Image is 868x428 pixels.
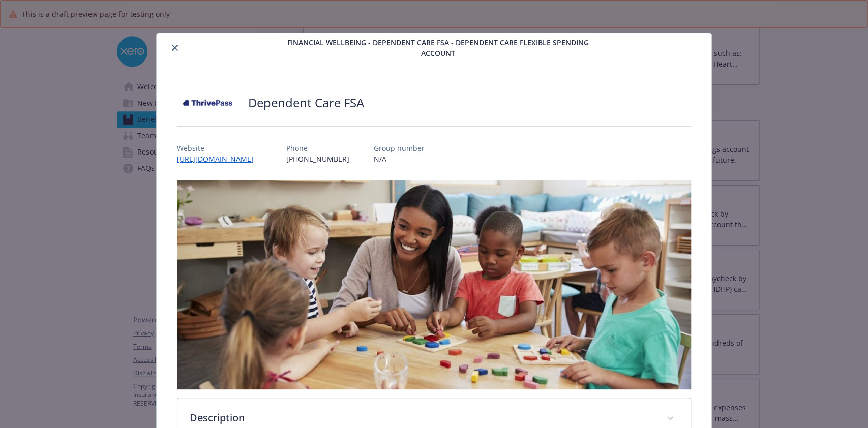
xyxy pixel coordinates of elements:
img: Thrive Pass [177,87,238,118]
p: [PHONE_NUMBER] [286,154,349,164]
a: [URL][DOMAIN_NAME] [177,154,262,164]
img: banner [177,180,691,389]
p: N/A [374,154,425,164]
p: Description [190,410,653,425]
p: Group number [374,143,425,154]
button: close [169,42,181,54]
p: Website [177,143,262,154]
h2: Dependent Care FSA [248,94,364,111]
span: Financial Wellbeing - Dependent Care FSA - Dependent Care Flexible Spending Account [274,37,602,58]
p: Phone [286,143,349,154]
